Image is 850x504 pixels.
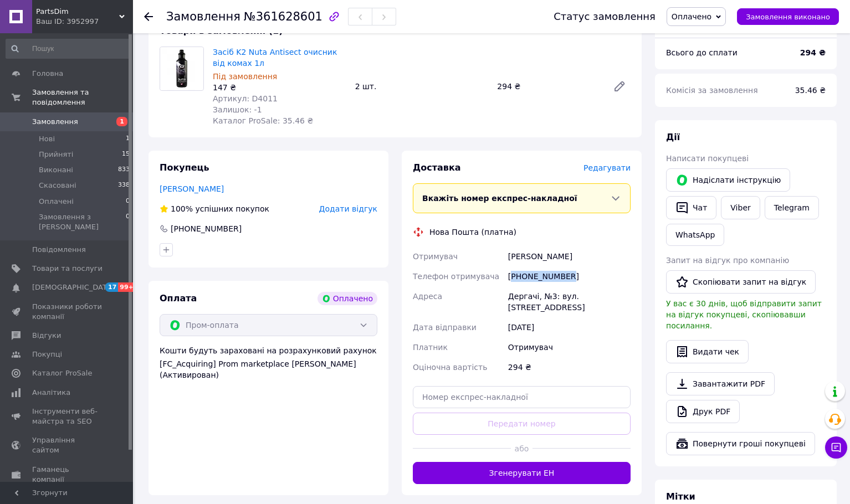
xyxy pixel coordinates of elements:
span: Замовлення виконано [746,13,830,21]
span: Артикул: D4011 [213,94,278,103]
button: Замовлення виконано [737,8,839,25]
span: Додати відгук [319,204,377,213]
span: Під замовлення [213,72,277,81]
span: 1 [126,134,130,144]
div: [DATE] [506,317,633,337]
span: Отримувач [413,252,458,261]
div: Кошти будуть зараховані на розрахунковий рахунок [160,345,377,380]
span: Оплата [160,293,197,304]
span: Покупці [32,349,62,359]
a: [PERSON_NAME] [160,184,224,193]
span: Дії [666,132,680,142]
a: Viber [721,196,760,219]
span: 17 [105,282,118,292]
div: [PHONE_NUMBER] [170,223,243,234]
div: Оплачено [318,292,377,305]
button: Скопіювати запит на відгук [666,270,816,294]
span: Повідомлення [32,245,86,255]
button: Чат [666,196,716,219]
div: [PHONE_NUMBER] [506,266,633,286]
a: Друк PDF [666,400,740,423]
span: Аналітика [32,388,70,398]
span: Редагувати [583,163,631,172]
span: Скасовані [39,181,76,191]
button: Надіслати інструкцію [666,168,790,192]
span: PartsDim [36,7,119,17]
span: 99+ [118,282,136,292]
button: Повернути гроші покупцеві [666,432,815,455]
span: Замовлення та повідомлення [32,88,133,107]
span: Інструменти веб-майстра та SEO [32,407,103,426]
a: Засіб K2 Nuta Antisect очисник від комах 1л [213,48,337,68]
span: Відгуки [32,331,61,341]
span: Дата відправки [413,323,477,332]
span: Каталог ProSale: 35.46 ₴ [213,116,313,125]
span: Телефон отримувача [413,272,499,281]
span: Каталог ProSale [32,368,92,378]
span: Замовлення [166,10,240,23]
span: Доставка [413,162,461,173]
span: 1 [116,117,127,126]
b: 294 ₴ [800,48,826,57]
input: Номер експрес-накладної [413,386,631,408]
span: Адреса [413,292,442,301]
div: Ваш ID: 3952997 [36,17,133,27]
span: Платник [413,343,448,352]
div: [FC_Acquiring] Prom marketplace [PERSON_NAME] (Активирован) [160,358,377,380]
span: 100% [171,204,193,213]
div: 294 ₴ [493,79,604,94]
span: Комісія за замовлення [666,86,758,95]
span: №361628601 [244,10,322,23]
div: Дергачі, №3: вул. [STREET_ADDRESS] [506,286,633,317]
span: Показники роботи компанії [32,302,103,322]
span: 0 [126,197,130,207]
span: Запит на відгук про компанію [666,256,789,265]
div: Повернутися назад [144,11,153,22]
a: Редагувати [608,75,631,97]
span: 0 [126,212,130,232]
span: Написати покупцеві [666,154,749,163]
span: Всього до сплати [666,48,738,57]
a: WhatsApp [666,224,724,246]
span: Оціночна вартість [413,363,487,372]
button: Згенерувати ЕН [413,462,631,484]
span: або [511,443,532,454]
span: Мітки [666,491,695,502]
span: У вас є 30 днів, щоб відправити запит на відгук покупцеві, скопіювавши посилання. [666,299,822,330]
span: Виконані [39,165,73,175]
span: Нові [39,134,55,144]
span: Управління сайтом [32,435,103,455]
div: Нова Пошта (платна) [427,227,519,238]
button: Видати чек [666,340,749,363]
span: 833 [118,165,130,175]
div: Статус замовлення [554,11,656,22]
span: Замовлення [32,117,78,127]
img: Засіб K2 Nuta Antisect очисник від комах 1л [160,47,203,90]
span: Товари та послуги [32,264,103,274]
div: 2 шт. [351,79,493,94]
div: 147 ₴ [213,82,346,93]
span: Залишок: -1 [213,105,262,114]
div: 294 ₴ [506,357,633,377]
div: Отримувач [506,337,633,357]
span: Покупець [160,162,209,173]
input: Пошук [6,39,131,59]
span: Замовлення з [PERSON_NAME] [39,212,126,232]
span: Головна [32,69,63,79]
span: Вкажіть номер експрес-накладної [422,194,577,203]
a: Telegram [765,196,819,219]
span: 35.46 ₴ [795,86,826,95]
span: Прийняті [39,150,73,160]
div: [PERSON_NAME] [506,246,633,266]
span: 338 [118,181,130,191]
span: 15 [122,150,130,160]
span: Оплачені [39,197,74,207]
span: Оплачено [672,12,711,21]
span: [DEMOGRAPHIC_DATA] [32,282,114,292]
a: Завантажити PDF [666,372,775,395]
span: Гаманець компанії [32,465,103,485]
div: успішних покупок [160,203,269,214]
button: Чат з покупцем [825,436,847,459]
